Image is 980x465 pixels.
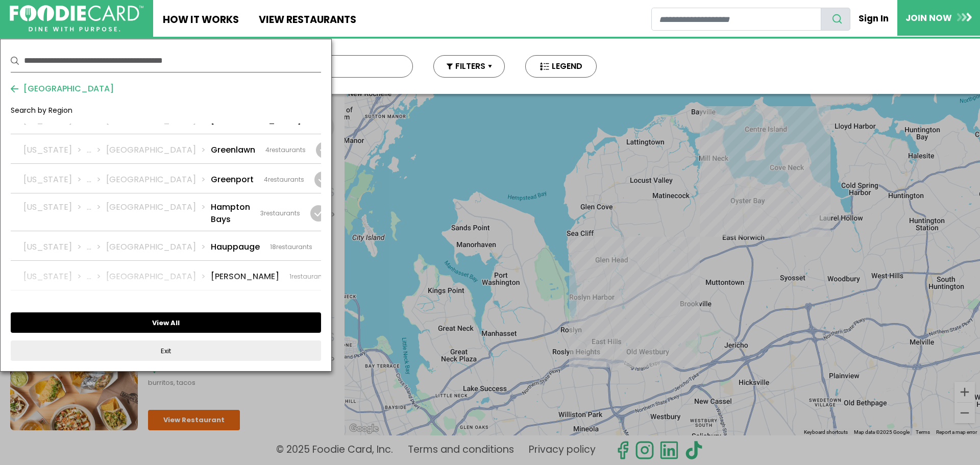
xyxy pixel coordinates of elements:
[106,201,211,226] li: [GEOGRAPHIC_DATA]
[289,272,291,281] span: 1
[11,193,321,231] a: [US_STATE] ... [GEOGRAPHIC_DATA] Hampton Bays 3restaurants
[23,174,87,186] li: [US_STATE]
[651,8,821,31] input: restaurant search
[260,209,264,217] span: 3
[270,242,312,252] div: restaurants
[211,271,279,283] li: [PERSON_NAME]
[11,164,321,193] a: [US_STATE] ... [GEOGRAPHIC_DATA] Greenport 4restaurants
[11,231,321,260] a: [US_STATE] ... [GEOGRAPHIC_DATA] Hauppauge 18restaurants
[87,144,106,156] li: ...
[106,241,211,253] li: [GEOGRAPHIC_DATA]
[270,242,276,251] span: 18
[264,175,268,184] span: 4
[87,201,106,226] li: ...
[23,201,87,226] li: [US_STATE]
[18,83,114,95] span: [GEOGRAPHIC_DATA]
[87,271,106,283] li: ...
[211,174,254,186] li: Greenport
[11,83,114,95] button: [GEOGRAPHIC_DATA]
[23,241,87,253] li: [US_STATE]
[106,144,211,156] li: [GEOGRAPHIC_DATA]
[10,5,143,32] img: FoodieCard; Eat, Drink, Save, Donate
[11,312,321,333] button: View All
[289,272,328,281] div: restaurants
[23,271,87,283] li: [US_STATE]
[11,105,321,124] div: Search by Region
[11,290,321,320] a: [US_STATE] ... [GEOGRAPHIC_DATA] [GEOGRAPHIC_DATA] 2restaurants
[265,145,269,154] span: 4
[211,201,250,226] li: Hampton Bays
[87,241,106,253] li: ...
[264,175,304,184] div: restaurants
[850,7,897,30] a: Sign In
[11,261,321,290] a: [US_STATE] ... [GEOGRAPHIC_DATA] [PERSON_NAME] 1restaurants
[260,209,300,218] div: restaurants
[106,174,211,186] li: [GEOGRAPHIC_DATA]
[821,8,850,31] button: search
[87,174,106,186] li: ...
[11,134,321,163] a: [US_STATE] ... [GEOGRAPHIC_DATA] Greenlawn 4restaurants
[106,271,211,283] li: [GEOGRAPHIC_DATA]
[433,55,505,78] button: FILTERS
[211,144,255,156] li: Greenlawn
[11,340,321,361] button: Exit
[265,145,306,155] div: restaurants
[211,241,260,253] li: Hauppauge
[23,144,87,156] li: [US_STATE]
[525,55,597,78] button: LEGEND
